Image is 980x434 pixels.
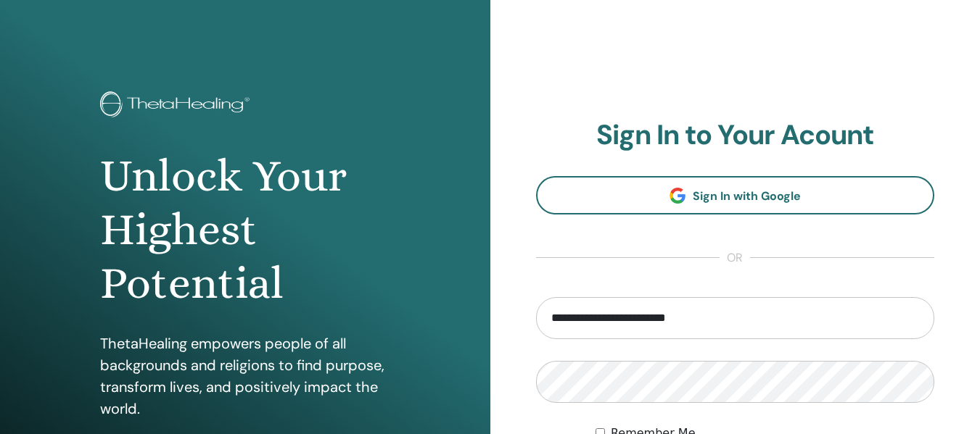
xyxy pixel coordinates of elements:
[536,119,935,152] h2: Sign In to Your Acount
[693,188,801,204] span: Sign In with Google
[720,249,750,267] span: or
[100,149,390,311] h1: Unlock Your Highest Potential
[100,333,390,420] p: ThetaHealing empowers people of all backgrounds and religions to find purpose, transform lives, a...
[536,176,935,214] a: Sign In with Google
